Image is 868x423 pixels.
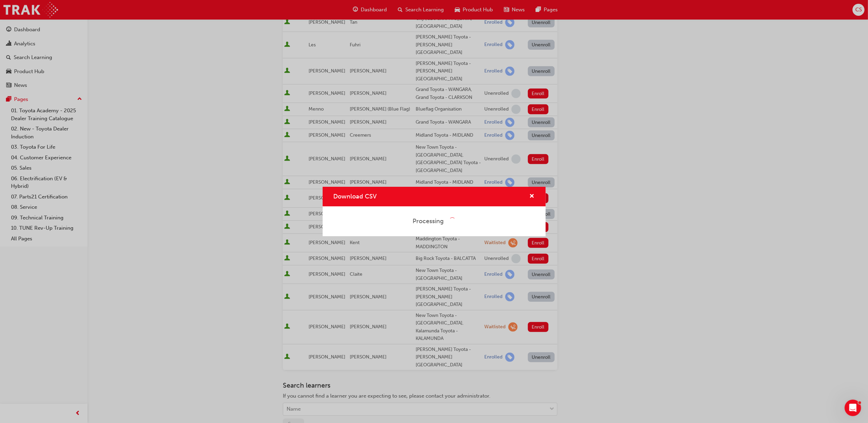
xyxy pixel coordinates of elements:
[530,192,535,201] button: cross-icon
[530,194,535,200] span: cross-icon
[845,400,861,416] iframe: Intercom live chat
[413,217,444,226] div: Processing
[334,193,377,200] span: Download CSV
[323,187,546,236] div: Download CSV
